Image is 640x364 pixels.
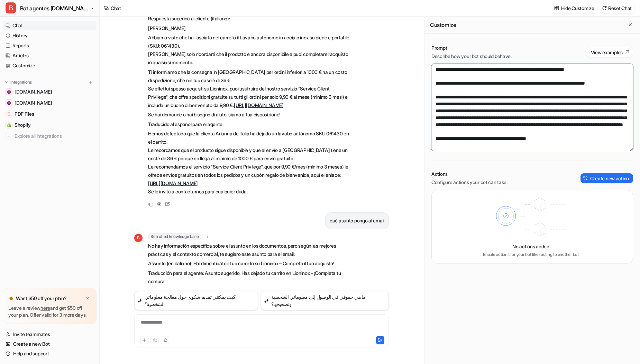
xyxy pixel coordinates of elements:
[554,6,559,11] img: customize
[20,3,88,13] span: Bot agentes [DOMAIN_NAME]
[431,45,512,51] p: Prompt
[3,329,97,339] a: Invite teammates
[3,349,97,358] a: Help and support
[134,234,143,242] span: B
[85,296,90,301] img: x
[7,90,11,94] img: handwashbasin.com
[3,21,97,30] a: Chat
[148,242,350,258] p: No hay información específica sobre el asunto en los documentos, pero según las mejores prácticas...
[148,111,350,119] p: Se hai domande o hai bisogno di aiuto, siamo a tua disposizione!
[134,291,258,310] button: كيف يمكنني تقديم شكوى حول معالجة معلوماتي الشخصية؟
[3,79,34,86] button: Integrations
[15,99,52,106] span: [DOMAIN_NAME]
[430,21,456,28] h2: Customize
[40,305,50,311] a: here
[15,111,34,117] span: PDF Files
[330,217,384,225] p: qué asunto pongo al email
[587,47,633,57] button: View examples
[148,33,350,67] p: Abbiamo visto che hai lasciato nel carrello il Lavabo autonomo in acciaio inox su piede e portati...
[15,131,94,142] span: Explore all integrations
[431,179,508,186] p: Configure actions your bot can take.
[15,88,52,95] span: [DOMAIN_NAME]
[148,269,350,286] p: Traducción para el agente: Asunto sugerido: Has dejado tu carrito en Lioninox – ¡Completa tu compra!
[16,295,67,302] p: Want $50 off your plan?
[8,296,14,301] img: star
[3,31,97,40] a: History
[15,122,31,128] span: Shopify
[3,61,97,70] a: Customize
[3,339,97,349] a: Create a new Bot
[6,2,16,13] span: B
[3,41,97,50] a: Reports
[10,79,32,85] p: Integrations
[148,233,201,240] span: Searched knowledge base
[3,98,97,108] a: www.lioninox.com[DOMAIN_NAME]
[3,120,97,130] a: ShopifyShopify
[626,21,634,29] button: Close flyout
[7,101,11,105] img: www.lioninox.com
[512,243,549,250] p: No actions added
[148,180,198,186] a: [URL][DOMAIN_NAME]
[8,305,91,318] p: Leave a review and get $50 off your plan. Offer valid for 3 more days.
[148,24,350,32] p: [PERSON_NAME],
[7,123,11,127] img: Shopify
[3,109,97,119] a: PDF FilesPDF Files
[261,291,389,310] button: ما هي حقوقي في الوصول إلى معلوماتي الشخصية وتصحيحها؟
[88,80,93,85] img: menu_add.svg
[583,176,588,181] img: create-action-icon.svg
[602,6,607,11] img: reset
[7,112,11,116] img: PDF Files
[148,259,350,268] p: Assunto (en italiano): Hai dimenticato il tuo carrello su Lioninox – Completa il tuo acquisto!
[148,120,350,128] p: Traducido al español para el agente:
[552,3,597,13] button: Hide Customize
[431,53,512,60] p: Describe how your bot should behave.
[111,4,121,12] div: Chat
[148,15,350,23] p: Respuesta sugerida al cliente (italiano):
[234,102,284,108] a: [URL][DOMAIN_NAME]
[600,3,634,13] button: Reset Chat
[148,130,350,196] p: Hemos detectado que la clienta Arianna de Italia ha dejado un lavabo autónomo SKU 061430 en el ca...
[483,251,579,258] p: Enable actions for your bot like routing to another bot
[148,68,350,109] p: Ti informiamo che la consegna in [GEOGRAPHIC_DATA] per ordini inferiori a 1000 € ha un costo di s...
[3,51,97,60] a: Articles
[431,171,508,178] p: Actions
[4,80,9,85] img: expand menu
[561,4,594,12] p: Hide Customize
[6,133,12,140] img: explore all integrations
[3,131,97,141] a: Explore all integrations
[3,87,97,97] a: handwashbasin.com[DOMAIN_NAME]
[580,173,633,183] button: Create new action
